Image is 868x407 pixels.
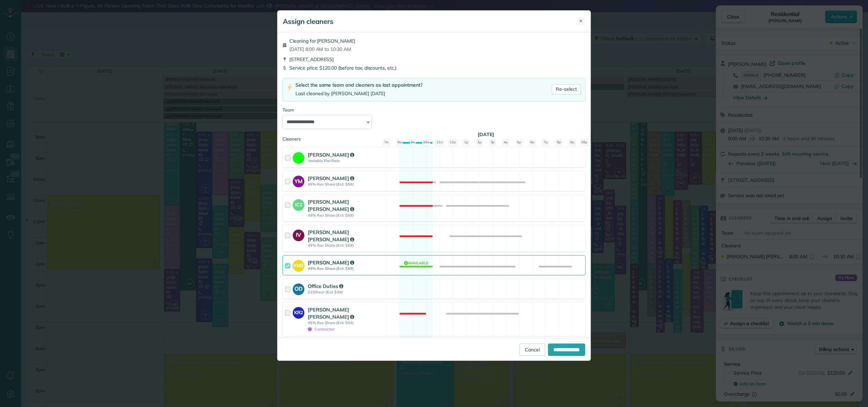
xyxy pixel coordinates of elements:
strong: IV [293,230,304,239]
strong: [PERSON_NAME] [PERSON_NAME] [308,306,354,320]
strong: [PERSON_NAME] [PERSON_NAME] [308,229,354,243]
div: Team [283,107,585,113]
strong: YM [293,176,304,185]
div: Select the same team and cleaners as last appointment? [295,82,422,89]
strong: 49% Rev Share (Est: $59) [308,243,384,248]
div: [STREET_ADDRESS] [283,56,585,63]
a: Cancel [519,344,545,356]
div: Last cleaned by [PERSON_NAME] [DATE] [295,90,422,97]
strong: 49% Rev Share (Est: $59) [308,266,384,271]
strong: KR2 [293,307,304,316]
span: ✕ [579,18,583,24]
strong: OD [293,284,304,293]
strong: IC2 [293,199,304,208]
div: Service price: $120.00 (before tax, discounts, etc.) [283,64,585,71]
span: Cleaning for [PERSON_NAME] [289,38,355,44]
strong: [PERSON_NAME] [PERSON_NAME] [308,199,354,212]
strong: 48% Rev Share (Est: $58) [308,213,384,218]
h5: Assign cleaners [283,17,333,26]
strong: [PERSON_NAME] [308,175,354,181]
strong: Office Duties [308,283,343,289]
strong: KM3 [293,260,304,269]
div: Cleaners [283,136,585,138]
strong: [PERSON_NAME] [308,259,354,266]
span: [DATE] 8:00 AM to 10:30 AM [289,46,355,53]
strong: [PERSON_NAME] [308,151,354,158]
strong: 49% Rev Share (Est: $59) [308,182,384,187]
span: Contractor [308,326,334,332]
strong: $15/hour (Est: $38) [308,290,384,294]
strong: 45% Rev Share (Est: $54) [308,320,384,325]
a: Re-select [552,84,581,95]
strong: Variable Flat Rate [308,158,384,163]
img: lightning-bolt-icon-94e5364df696ac2de96d3a42b8a9ff6ba979493684c50e6bbbcda72601fa0d29.png [287,84,293,91]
